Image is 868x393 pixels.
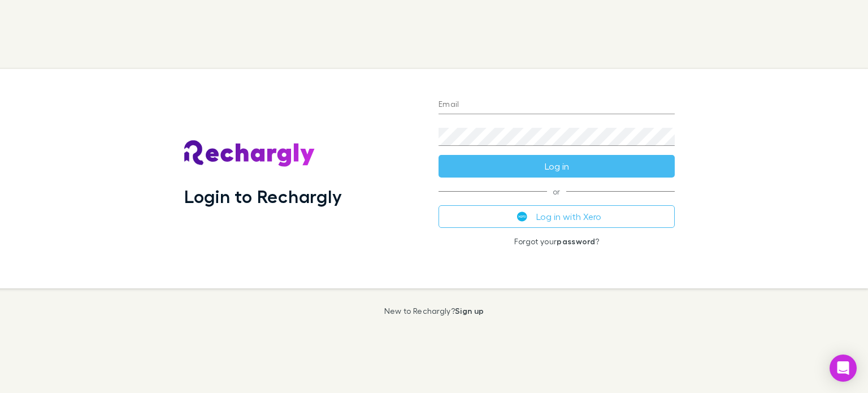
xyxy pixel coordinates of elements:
button: Log in [439,155,675,178]
img: Xero's logo [517,211,527,222]
span: or [439,191,675,192]
div: Open Intercom Messenger [830,355,857,382]
button: Log in with Xero [439,205,675,228]
a: password [557,236,595,246]
p: New to Rechargly? [384,306,484,316]
h1: Login to Rechargly [184,185,342,207]
p: Forgot your ? [439,237,675,246]
a: Sign up [455,306,484,316]
img: Rechargly's Logo [184,140,315,167]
